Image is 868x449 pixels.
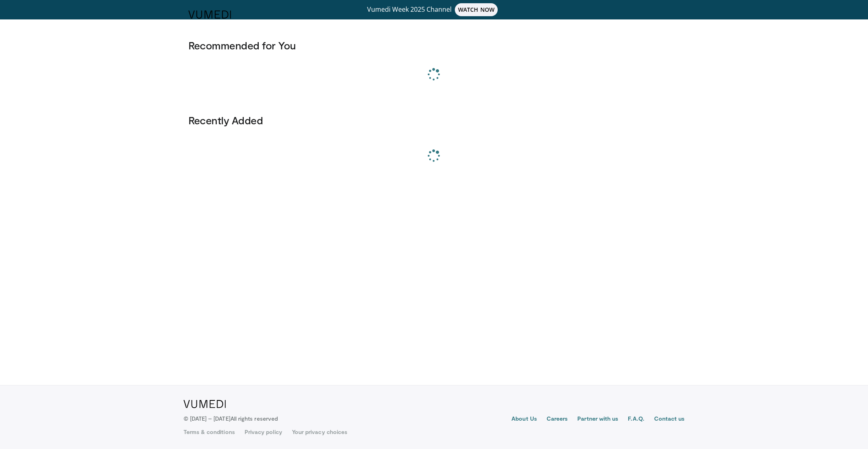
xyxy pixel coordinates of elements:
a: Privacy policy [245,428,282,436]
span: All rights reserved [230,415,278,422]
a: Terms & conditions [184,428,235,436]
a: About Us [511,415,537,424]
img: VuMedi Logo [188,11,231,19]
h3: Recently Added [188,114,680,127]
h3: Recommended for You [188,39,680,52]
a: Careers [547,415,568,424]
p: © [DATE] – [DATE] [184,415,278,423]
img: VuMedi Logo [184,400,226,408]
a: Contact us [654,415,685,424]
a: Partner with us [577,415,618,424]
a: Your privacy choices [292,428,347,436]
a: F.A.Q. [628,415,644,424]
